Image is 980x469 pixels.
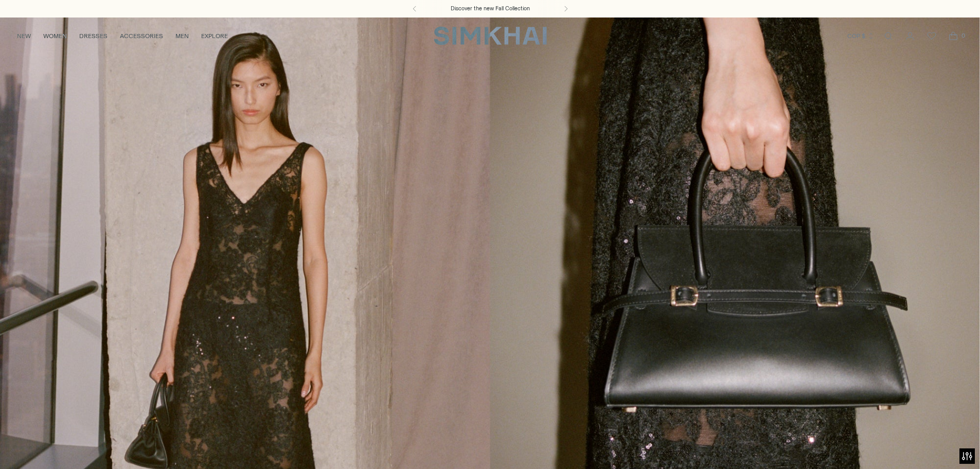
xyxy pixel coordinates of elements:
[17,25,31,47] a: NEW
[434,26,547,46] a: SIMKHAI
[175,25,189,47] a: MEN
[451,5,530,13] a: Discover the new Fall Collection
[958,31,968,40] span: 0
[900,26,920,46] a: Go to the account page
[847,25,875,47] button: COP $
[43,25,67,47] a: WOMEN
[943,26,964,46] a: Open cart modal
[79,25,108,47] a: DRESSES
[921,26,942,46] a: Wishlist
[201,25,228,47] a: EXPLORE
[878,26,899,46] a: Open search modal
[120,25,163,47] a: ACCESSORIES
